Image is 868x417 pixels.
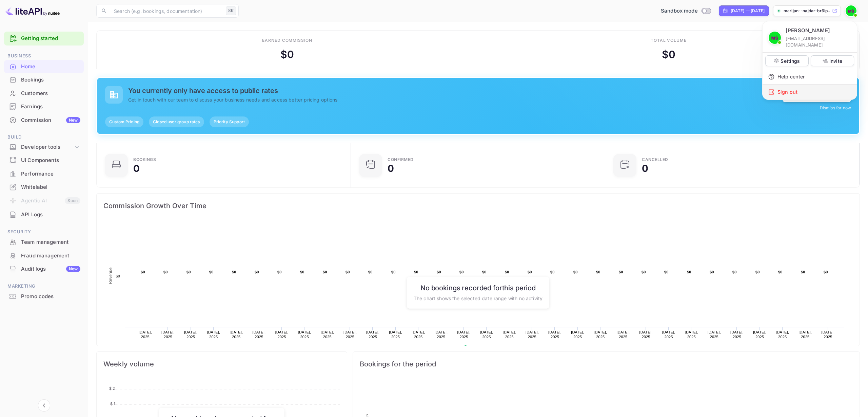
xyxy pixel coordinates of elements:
[786,27,830,35] p: [PERSON_NAME]
[763,69,857,84] div: Help center
[786,35,851,48] p: [EMAIL_ADDRESS][DOMAIN_NAME]
[763,85,857,99] div: Sign out
[829,57,842,65] p: Invite
[781,57,800,65] p: Settings
[769,32,781,44] img: Marijan Šnajdar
